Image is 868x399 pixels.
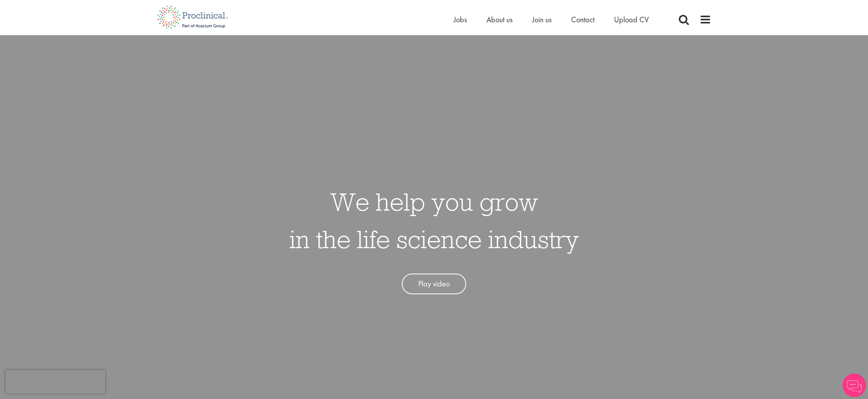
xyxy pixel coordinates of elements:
a: Join us [532,14,552,25]
a: Play video [402,274,466,294]
a: Jobs [454,14,467,25]
img: Chatbot [843,374,866,397]
h1: We help you grow in the life science industry [289,183,579,258]
a: Upload CV [614,14,649,25]
a: About us [486,14,513,25]
a: Contact [571,14,595,25]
